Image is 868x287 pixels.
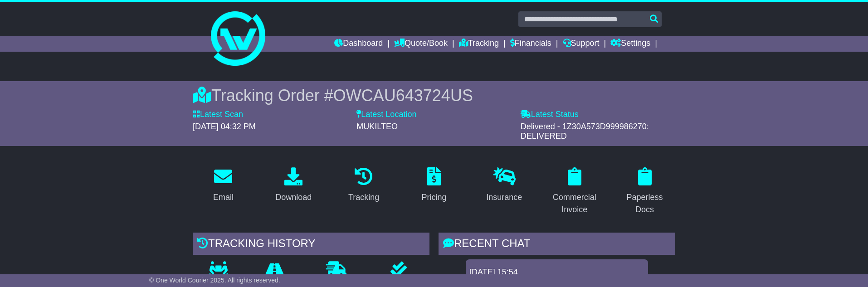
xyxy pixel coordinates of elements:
label: Latest Scan [193,110,243,120]
div: Paperless Docs [620,191,669,216]
div: Insurance [486,191,522,204]
span: Delivered - 1Z30A573D999986270: DELIVERED [521,122,649,141]
div: Tracking Order # [193,86,675,105]
span: MUKILTEO [356,122,398,131]
a: Paperless Docs [614,164,675,219]
div: Email [213,191,234,204]
a: Tracking [342,164,385,207]
a: Dashboard [334,36,383,52]
div: Tracking [348,191,379,204]
a: Commercial Invoice [544,164,605,219]
div: RECENT CHAT [439,233,675,257]
div: Pricing [421,191,446,204]
div: [DATE] 15:54 [469,268,644,277]
a: Tracking [459,36,499,52]
a: Support [563,36,600,52]
a: Download [269,164,317,207]
a: Insurance [480,164,528,207]
div: Commercial Invoice [550,191,599,216]
a: Pricing [415,164,452,207]
span: [DATE] 04:32 PM [193,122,256,131]
a: Email [207,164,239,207]
a: Settings [610,36,650,52]
a: Financials [510,36,551,52]
a: Quote/Book [394,36,448,52]
label: Latest Status [521,110,579,120]
label: Latest Location [356,110,416,120]
span: © One World Courier 2025. All rights reserved. [149,277,280,284]
div: Download [275,191,312,204]
span: OWCAU643724US [333,86,473,105]
div: Tracking history [193,233,429,257]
